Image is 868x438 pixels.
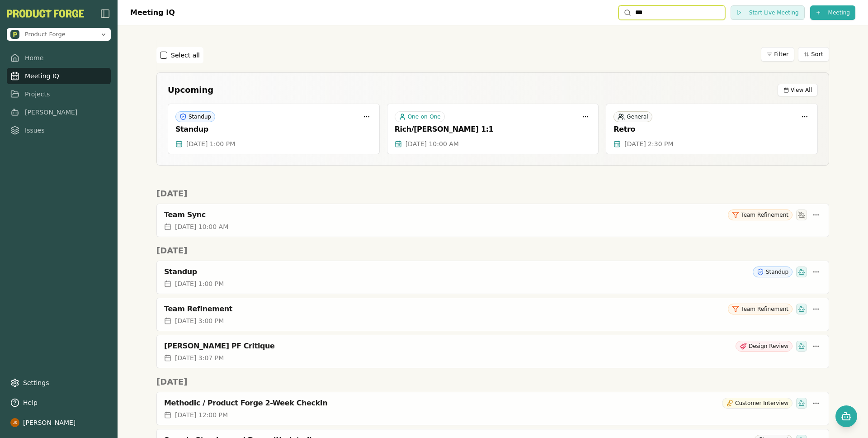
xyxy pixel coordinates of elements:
span: [DATE] 1:00 PM [186,139,235,148]
div: Team Refinement [728,209,793,220]
span: [DATE] 2:30 PM [624,139,673,148]
div: Methodic / Product Forge 2-Week CheckIn [164,399,718,408]
div: [PERSON_NAME] PF Critique [164,342,732,351]
button: PF-Logo [7,10,84,18]
button: More options [361,111,372,122]
a: StandupStandup[DATE] 1:00 PM [156,261,829,294]
a: Home [7,50,111,66]
button: More options [811,209,821,220]
a: Settings [7,375,111,391]
a: Meeting IQ [7,68,111,84]
div: Design Review [736,341,793,352]
div: Standup [164,267,749,276]
h2: [DATE] [156,244,829,257]
label: Select all [171,51,200,60]
span: Product Forge [25,30,66,38]
div: Retro [613,125,810,134]
button: Close Sidebar [100,8,111,19]
a: [PERSON_NAME] [7,104,111,120]
span: [DATE] 1:00 PM [175,279,224,288]
div: Team Refinement [728,304,793,314]
h1: Meeting IQ [130,7,175,18]
div: Smith has been invited [796,267,807,277]
img: sidebar [100,8,111,19]
button: More options [811,304,821,314]
a: [PERSON_NAME] PF CritiqueDesign Review[DATE] 3:07 PM [156,335,829,368]
div: Team Sync [164,210,724,219]
span: [DATE] 12:00 PM [175,410,228,419]
div: Customer Interview [722,398,793,409]
img: profile [10,418,19,427]
span: [DATE] 3:07 PM [175,353,224,362]
img: Product Forge [7,10,84,18]
div: Standup [175,125,372,134]
button: [PERSON_NAME] [7,414,111,431]
span: Start Live Meeting [749,9,799,16]
a: Team RefinementTeam Refinement[DATE] 3:00 PM [156,298,829,331]
div: Smith has been invited [796,341,807,352]
button: More options [811,267,821,277]
h2: [DATE] [156,376,829,388]
button: Filter [761,47,794,62]
span: [DATE] 10:00 AM [406,139,459,148]
button: View All [778,84,818,96]
a: Team SyncTeam Refinement[DATE] 10:00 AM [156,204,829,237]
div: Smith has not been invited [796,209,807,220]
a: Issues [7,122,111,138]
div: Team Refinement [164,305,724,314]
button: Open organization switcher [7,28,111,41]
button: Meeting [810,5,855,20]
h2: Upcoming [168,84,213,96]
div: Smith has been invited [796,304,807,314]
span: [DATE] 3:00 PM [175,316,224,325]
button: More options [811,398,821,409]
div: Standup [175,111,215,122]
button: More options [799,111,810,122]
span: Meeting [828,9,850,16]
h2: [DATE] [156,187,829,200]
img: Product Forge [10,30,19,39]
button: More options [580,111,591,122]
div: Smith has been invited [796,398,807,409]
a: Methodic / Product Forge 2-Week CheckInCustomer Interview[DATE] 12:00 PM [156,392,829,425]
button: More options [811,341,821,352]
button: Open chat [835,405,857,427]
button: Start Live Meeting [731,5,805,20]
button: Help [7,395,111,411]
div: Rich/[PERSON_NAME] 1:1 [395,125,591,134]
div: General [613,111,652,122]
span: [DATE] 10:00 AM [175,222,228,231]
button: Sort [798,47,829,62]
div: Standup [753,267,793,277]
span: View All [791,86,812,94]
div: One-on-One [395,111,445,122]
a: Projects [7,86,111,102]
